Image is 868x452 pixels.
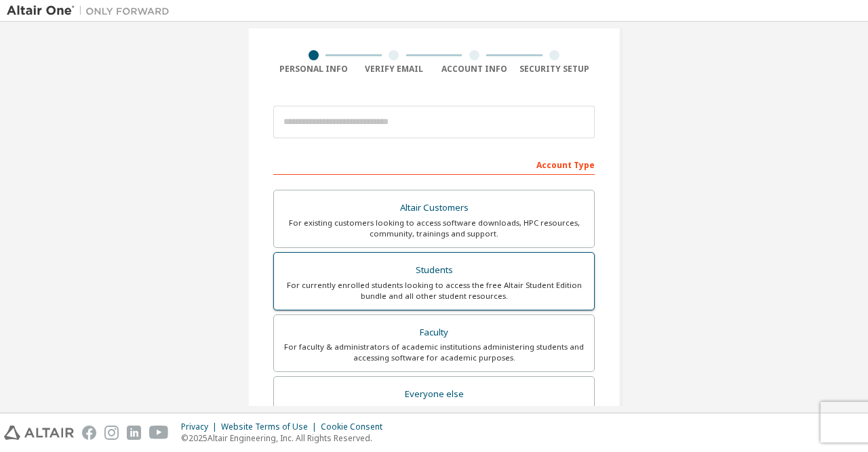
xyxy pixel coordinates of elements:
[282,385,586,404] div: Everyone else
[515,64,595,75] div: Security Setup
[282,199,586,218] div: Altair Customers
[82,426,96,440] img: facebook.svg
[181,422,221,432] div: Privacy
[282,404,586,426] div: For individuals, businesses and everyone else looking to try Altair software and explore our prod...
[181,432,391,444] p: © 2025 Altair Engineering, Inc. All Rights Reserved.
[7,4,176,18] img: Altair One
[354,64,435,75] div: Verify Email
[221,422,321,432] div: Website Terms of Use
[282,323,586,342] div: Faculty
[149,426,169,440] img: youtube.svg
[321,422,391,432] div: Cookie Consent
[4,426,74,440] img: altair_logo.svg
[273,64,354,75] div: Personal Info
[273,153,595,175] div: Account Type
[282,280,586,302] div: For currently enrolled students looking to access the free Altair Student Edition bundle and all ...
[282,218,586,239] div: For existing customers looking to access software downloads, HPC resources, community, trainings ...
[127,426,141,440] img: linkedin.svg
[282,342,586,363] div: For faculty & administrators of academic institutions administering students and accessing softwa...
[104,426,119,440] img: instagram.svg
[434,64,515,75] div: Account Info
[282,261,586,280] div: Students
